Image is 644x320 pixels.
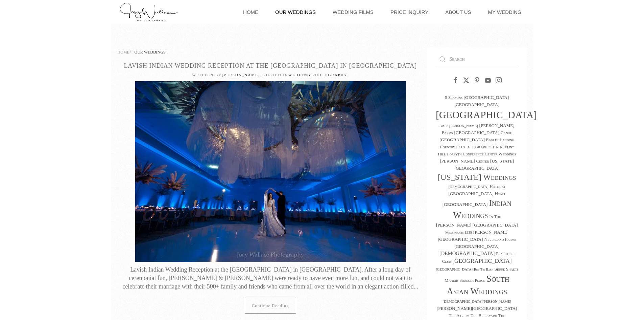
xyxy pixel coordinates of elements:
[436,109,537,120] a: Atlanta (46 items)
[445,95,509,100] a: 5 Seasons Atlanta (2 items)
[454,158,514,171] a: Georgia Tech Conference Center (2 items)
[452,258,511,264] a: Piedmont Park (5 items)
[438,230,508,242] a: Morgan View Farm (2 items)
[443,300,511,303] a: St. Thomas More Catholic Churchl (1 item)
[446,231,472,234] a: Meadowlark 1939 (1 item)
[436,268,473,271] a: Ponce City Market (1 item)
[135,81,406,262] img: Indian Wedding Reception at The Hotel at Avalon In Alpharetta
[135,168,406,174] a: Indian Wedding Reception at The Hotel at Avalon In Alpharetta
[439,124,478,128] a: BAPS Shri Swaminarayan Mandir (1 item)
[118,265,424,291] div: Lavish Indian Wedding Reception at the [GEOGRAPHIC_DATA] in [GEOGRAPHIC_DATA]. After a long day o...
[288,73,347,77] a: Wedding Photography
[467,145,503,149] a: Fernbank Museum (1 item)
[245,298,296,314] a: Continue reading
[437,306,517,311] a: Tate House (2 items)
[118,72,424,78] p: Written by . Posted in .
[448,185,488,189] a: Holy Trinity Catholic Church (1 item)
[471,313,497,318] a: The Brickyard (2 items)
[474,268,493,271] a: Red Tin Barn (1 item)
[447,151,516,156] a: Forsyth Conference Center Weddings (2 items)
[454,244,500,249] a: Old Mill Park (2 items)
[442,251,515,264] a: Peachtree Club (2 items)
[449,313,469,318] a: The Atrium (2 items)
[436,52,518,66] input: Search
[118,47,424,56] nav: Breadcrumb
[459,278,485,283] a: Sonesta Place (2 items)
[445,266,518,283] a: Shree Shakti Mandir (2 items)
[439,130,512,142] a: Canoe Atlanta (2 items)
[454,130,499,135] a: Bradford House and Garden (2 items)
[473,222,518,228] a: King Plow Arts Center (2 items)
[438,144,514,156] a: Flint Hill (2 items)
[222,73,260,77] a: [PERSON_NAME]
[442,123,515,135] a: Bogle Farms (2 items)
[118,50,129,55] a: Home
[439,251,495,256] a: Pakistani (3 items)
[484,237,516,242] a: Neverland Farms (2 items)
[440,137,514,149] a: Eagles Landing Country Club (2 items)
[124,62,417,69] a: Lavish Indian Wedding Reception at the [GEOGRAPHIC_DATA] in [GEOGRAPHIC_DATA]
[440,158,489,164] a: Frazer Center (2 items)
[135,50,166,55] span: Our Weddings
[447,274,509,296] a: South Asian Weddings (29 items)
[438,173,516,182] a: Georgia Weddings (18 items)
[454,102,500,107] a: Ashton Gardens (2 items)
